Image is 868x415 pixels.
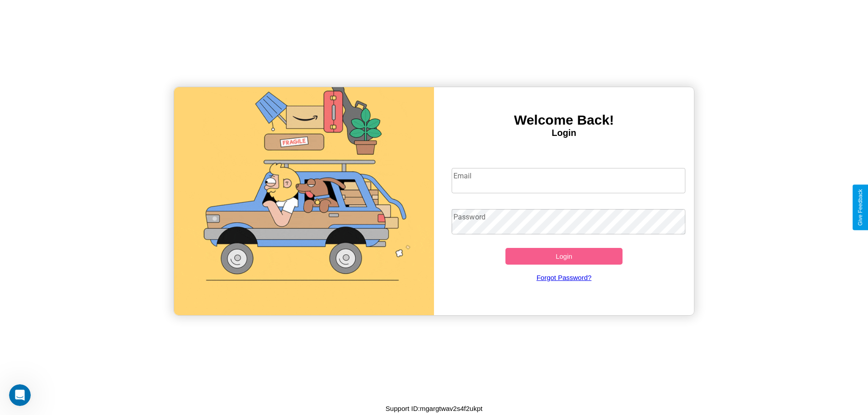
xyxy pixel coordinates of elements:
[434,112,694,128] h3: Welcome Back!
[447,265,681,290] a: Forgot Password?
[857,189,863,226] div: Give Feedback
[9,384,31,406] iframe: Intercom live chat
[434,128,694,138] h4: Login
[505,248,623,265] button: Login
[386,402,482,415] p: Support ID: mgargtwav2s4f2ukpt
[174,87,434,315] img: gif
